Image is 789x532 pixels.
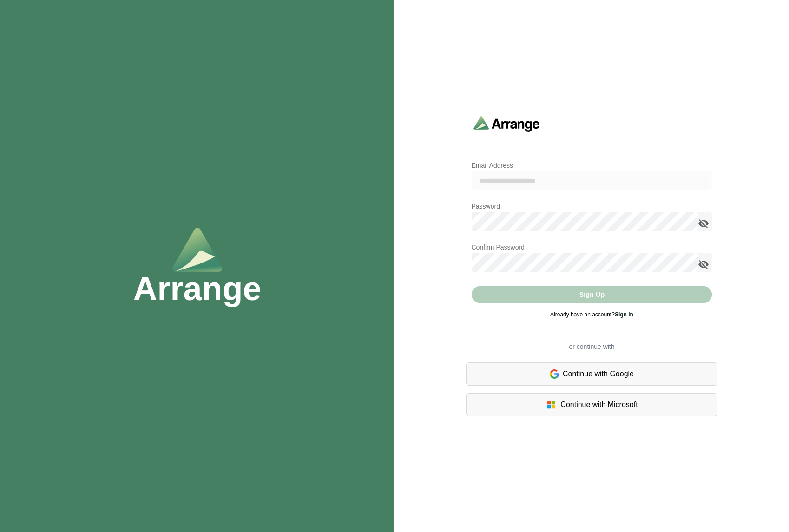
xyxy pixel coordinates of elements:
[473,116,540,132] img: arrangeai-name-small-logo.4d2b8aee.svg
[466,393,718,416] div: Continue with Microsoft
[550,368,559,380] img: google-logo.6d399ca0.svg
[615,311,633,318] a: Sign In
[550,311,633,318] span: Already have an account?
[698,259,709,270] i: appended action
[546,399,557,410] img: microsoft-logo.7cf64d5f.svg
[466,362,718,386] div: Continue with Google
[472,242,712,253] p: Confirm Password
[561,342,622,351] span: or continue with
[472,160,712,171] p: Email Address
[698,218,709,229] i: appended action
[133,272,261,305] h1: Arrange
[472,201,712,212] p: Password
